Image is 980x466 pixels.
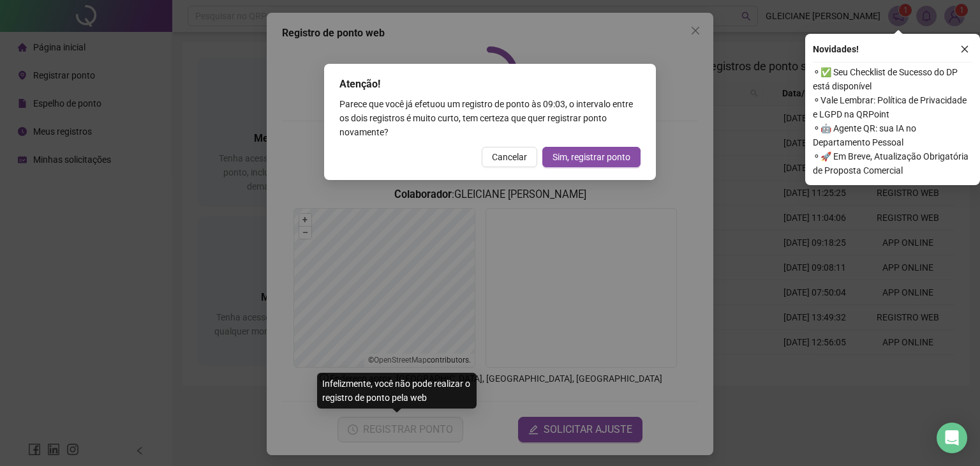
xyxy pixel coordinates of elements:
span: ⚬ 🤖 Agente QR: sua IA no Departamento Pessoal [813,121,972,149]
span: close [960,45,969,54]
span: ⚬ Vale Lembrar: Política de Privacidade e LGPD na QRPoint [813,93,972,121]
div: Open Intercom Messenger [937,423,967,453]
button: Cancelar [482,147,537,167]
div: Atenção! [339,77,641,92]
button: Sim, registrar ponto [542,147,641,167]
span: Cancelar [492,150,527,164]
div: Infelizmente, você não pode realizar o registro de ponto pela web [317,373,477,409]
span: ⚬ 🚀 Em Breve, Atualização Obrigatória de Proposta Comercial [813,149,972,177]
div: Parece que você já efetuou um registro de ponto às 09:03 , o intervalo entre os dois registros é ... [339,97,641,139]
span: Novidades ! [813,42,859,56]
span: Sim, registrar ponto [553,150,630,164]
span: ⚬ ✅ Seu Checklist de Sucesso do DP está disponível [813,65,972,93]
